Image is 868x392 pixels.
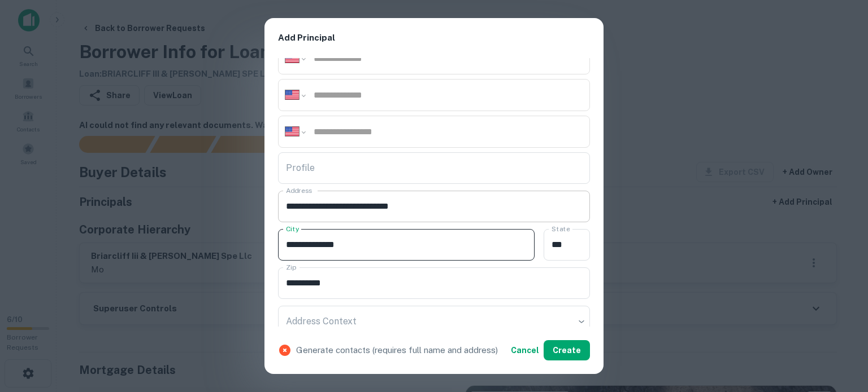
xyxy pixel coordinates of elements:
label: City [286,224,299,234]
div: ​ [278,306,590,337]
button: Cancel [506,340,544,360]
label: Zip [286,262,296,272]
label: Address [286,186,312,195]
iframe: Chat Widget [811,302,868,356]
button: Create [544,340,590,360]
label: State [552,224,570,234]
h2: Add Principal [264,18,604,58]
p: Generate contacts (requires full name and address) [296,343,498,357]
